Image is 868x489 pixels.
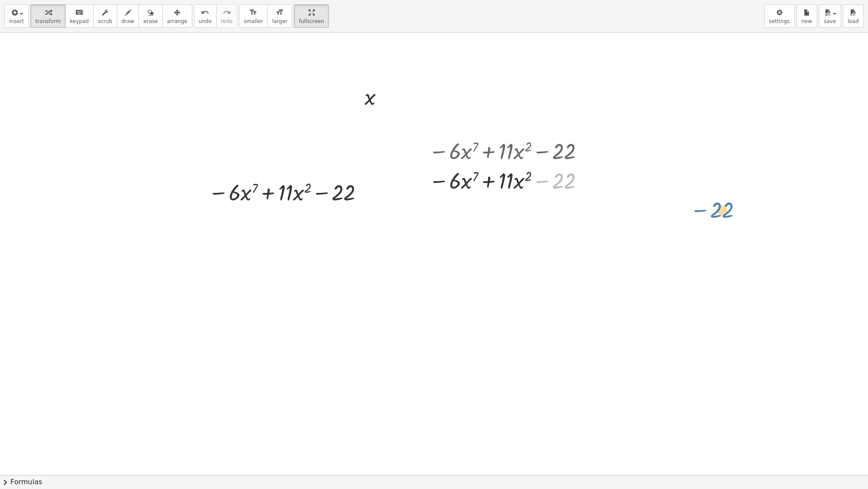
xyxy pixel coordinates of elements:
[138,4,162,28] button: erase
[824,18,836,24] span: save
[764,4,795,28] button: settings
[294,4,329,28] button: fullscreen
[167,18,187,24] span: arrange
[249,7,257,18] i: format_size
[117,4,139,28] button: draw
[75,7,83,18] i: keyboard
[843,4,864,28] button: load
[769,18,790,24] span: settings
[98,18,112,24] span: scrub
[122,18,135,24] span: draw
[143,18,158,24] span: erase
[35,18,61,24] span: transform
[276,7,284,18] i: format_size
[796,4,817,28] button: new
[848,18,859,24] span: load
[9,18,24,24] span: insert
[267,4,292,28] button: format_sizelarger
[30,4,66,28] button: transform
[194,4,217,28] button: undoundo
[223,7,231,18] i: redo
[199,18,212,24] span: undo
[4,4,29,28] button: insert
[221,18,233,24] span: redo
[201,7,209,18] i: undo
[801,18,812,24] span: new
[93,4,117,28] button: scrub
[299,18,324,24] span: fullscreen
[162,4,192,28] button: arrange
[239,4,268,28] button: format_sizesmaller
[244,18,263,24] span: smaller
[70,18,89,24] span: keypad
[272,18,287,24] span: larger
[216,4,237,28] button: redoredo
[65,4,94,28] button: keyboardkeypad
[819,4,841,28] button: save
